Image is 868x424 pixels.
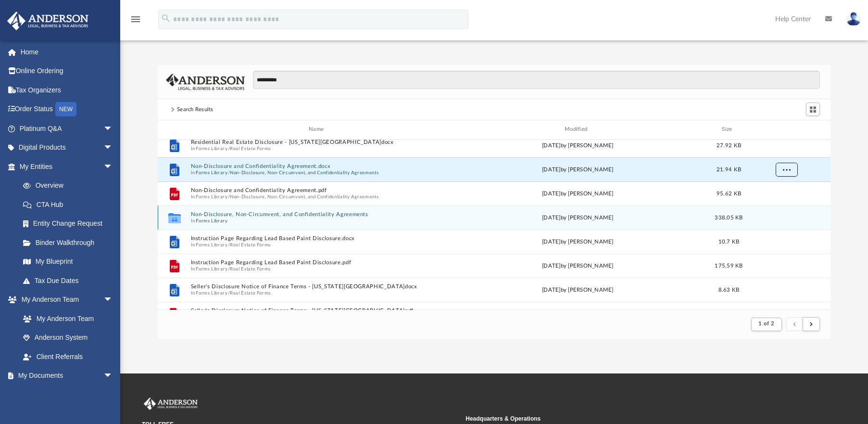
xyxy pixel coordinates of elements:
span: / [228,193,230,200]
div: NEW [55,102,76,116]
img: User Pic [846,12,861,26]
a: Overview [13,176,127,195]
button: More options [775,162,797,177]
button: Non-Disclosure and Confidentiality Agreement.docx [190,163,446,169]
a: My Entitiesarrow_drop_down [7,157,127,176]
a: My Blueprint [13,252,123,271]
button: Forms Library [196,145,227,152]
span: arrow_drop_down [103,290,123,310]
span: In [190,169,446,176]
div: Size [709,125,748,134]
button: Real Estate Forms [230,266,271,272]
button: Seller's Disclosure Notice of Finance Terms - [US_STATE][GEOGRAPHIC_DATA]pdf [190,308,446,314]
a: Box [13,385,118,404]
button: Non-Disclosure, Non-Circumvent, and Confidentiality Agreements [190,211,446,218]
button: Forms Library [196,169,227,176]
a: Binder Walkthrough [13,233,127,252]
span: In [190,266,446,272]
span: / [228,290,230,296]
button: Seller's Disclosure Notice of Finance Terms - [US_STATE][GEOGRAPHIC_DATA]docx [190,283,446,290]
span: 21.94 KB [717,167,741,172]
span: 8.63 KB [718,287,739,292]
div: [DATE] by [PERSON_NAME] [450,165,705,174]
button: Instruction Page Regarding Lead Based Paint Disclosure.pdf [190,259,446,266]
span: / [228,169,230,176]
a: Online Ordering [7,62,127,81]
a: Tax Due Dates [13,271,127,290]
span: arrow_drop_down [103,138,123,158]
a: Digital Productsarrow_drop_down [7,138,127,157]
a: CTA Hub [13,195,127,214]
input: Search files and folders [253,71,820,89]
span: In [190,193,446,200]
span: 27.92 KB [717,142,741,148]
a: Platinum Q&Aarrow_drop_down [7,119,127,138]
span: 175.59 KB [715,263,742,268]
div: grid [158,140,831,310]
div: id [752,125,819,134]
div: [DATE] by [PERSON_NAME] [450,213,705,222]
div: [DATE] by [PERSON_NAME] [450,189,705,198]
span: arrow_drop_down [103,366,123,386]
button: Forms Library [196,218,227,224]
span: 1 of 2 [758,321,774,326]
div: Name [190,125,445,134]
span: / [228,145,230,152]
i: search [161,13,171,24]
div: [DATE] by [PERSON_NAME] [450,285,705,294]
a: menu [130,18,141,25]
button: Real Estate Forms [230,290,271,296]
a: Order StatusNEW [7,100,127,119]
span: 10.7 KB [718,239,739,244]
div: id [162,125,186,134]
button: Real Estate Forms [230,145,271,152]
span: 338.05 KB [715,215,742,220]
div: [DATE] by [PERSON_NAME] [450,261,705,270]
div: Search Results [177,105,214,114]
a: My Anderson Team [13,309,118,328]
span: 95.62 KB [717,191,741,196]
span: In [190,290,446,296]
button: Non-Disclosure, Non-Circumvent, and Confidentiality Agreements [230,193,378,200]
a: My Documentsarrow_drop_down [7,366,123,385]
span: In [190,145,446,152]
button: Forms Library [196,242,227,248]
a: Entity Change Request [13,214,127,233]
span: / [228,242,230,248]
i: menu [130,13,141,25]
span: In [190,218,446,224]
button: Forms Library [196,266,227,272]
span: arrow_drop_down [103,119,123,139]
div: Modified [450,125,705,134]
button: Residential Real Estate Disclosure - [US_STATE][GEOGRAPHIC_DATA]docx [190,139,446,145]
a: My Anderson Teamarrow_drop_down [7,290,123,309]
button: Forms Library [196,193,227,200]
span: arrow_drop_down [103,157,123,177]
div: [DATE] by [PERSON_NAME] [450,141,705,150]
img: Anderson Advisors Platinum Portal [4,12,91,30]
span: / [228,266,230,272]
span: In [190,242,446,248]
a: Anderson System [13,328,123,347]
small: Headquarters & Operations [465,414,782,423]
a: Client Referrals [13,347,123,366]
div: [DATE] by [PERSON_NAME] [450,309,705,318]
button: Non-Disclosure, Non-Circumvent, and Confidentiality Agreements [230,169,378,176]
a: Tax Organizers [7,80,127,100]
button: Switch to Grid View [806,103,820,116]
button: Real Estate Forms [230,242,271,248]
button: Forms Library [196,290,227,296]
div: [DATE] by [PERSON_NAME] [450,237,705,246]
a: Home [7,42,127,62]
button: 1 of 2 [751,318,781,331]
button: Instruction Page Regarding Lead Based Paint Disclosure.docx [190,235,446,242]
img: Anderson Advisors Platinum Portal [142,398,200,410]
button: Non-Disclosure and Confidentiality Agreement.pdf [190,187,446,193]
